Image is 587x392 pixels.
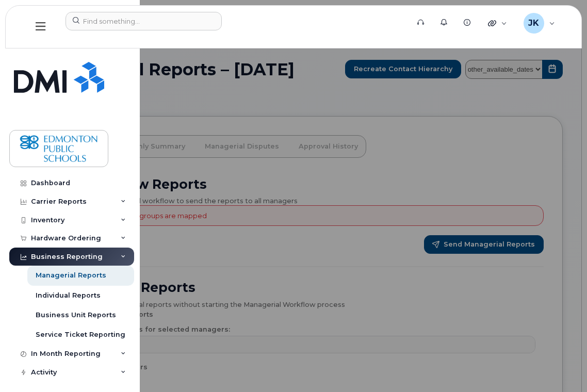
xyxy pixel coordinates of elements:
[36,330,125,339] div: Service Ticket Reporting
[31,216,64,224] div: Inventory
[31,234,101,242] div: Hardware Ordering
[27,325,134,345] a: Service Ticket Reporting
[31,198,87,206] div: Carrier Reports
[27,305,134,325] a: Business Unit Reports
[36,311,116,320] div: Business Unit Reports
[31,368,57,377] div: Activity
[9,130,108,167] a: Edmonton Public School Boards
[27,266,134,285] a: Managerial Reports
[31,253,103,261] div: Business Reporting
[36,291,101,300] div: Individual Reports
[31,350,101,358] div: In Month Reporting
[36,271,106,280] div: Managerial Reports
[19,134,99,164] img: Edmonton Public School Boards
[31,179,70,187] div: Dashboard
[14,62,104,93] img: Simplex My-Serve
[9,174,134,192] a: Dashboard
[27,286,134,305] a: Individual Reports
